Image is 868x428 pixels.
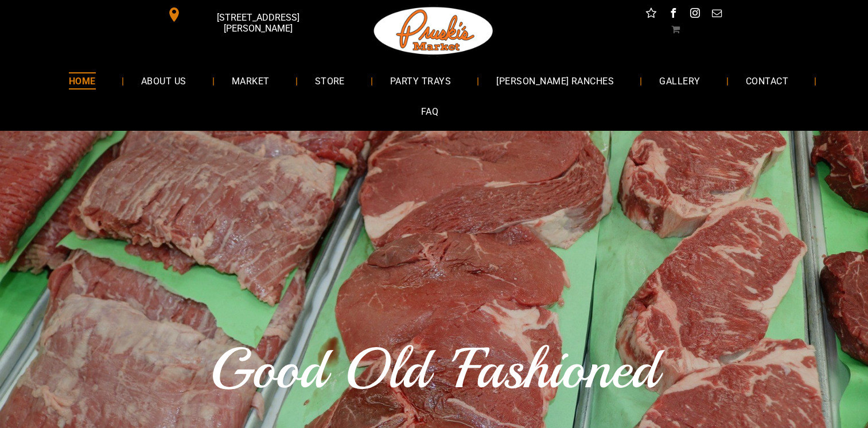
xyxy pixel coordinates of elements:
a: [STREET_ADDRESS][PERSON_NAME] [159,6,334,24]
a: email [709,6,724,24]
a: CONTACT [729,65,805,96]
span: [STREET_ADDRESS][PERSON_NAME] [184,6,332,40]
a: Social network [644,6,659,24]
a: GALLERY [642,65,717,96]
a: instagram [687,6,702,24]
a: [PERSON_NAME] RANCHES [479,65,631,96]
a: MARKET [215,65,287,96]
a: STORE [298,65,362,96]
a: PARTY TRAYS [373,65,468,96]
a: facebook [665,6,680,24]
a: HOME [52,65,113,96]
a: ABOUT US [124,65,204,96]
a: FAQ [404,96,456,127]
